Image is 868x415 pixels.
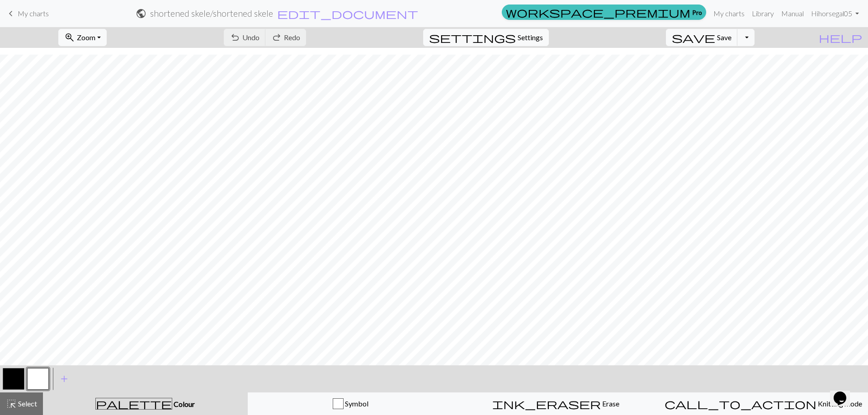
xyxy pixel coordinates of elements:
[58,29,107,46] button: Zoom
[518,32,543,43] span: Settings
[77,33,95,42] span: Zoom
[506,6,690,19] span: workspace_premium
[344,399,368,408] span: Symbol
[429,31,516,44] span: settings
[672,31,715,44] span: save
[5,7,16,20] span: keyboard_arrow_left
[830,379,859,406] iframe: chat widget
[43,392,248,415] button: Colour
[136,7,146,20] span: public
[5,6,49,21] a: My charts
[666,29,738,46] button: Save
[717,33,731,42] span: Save
[248,392,453,415] button: Symbol
[18,9,49,18] span: My charts
[64,31,75,44] span: zoom_in
[96,397,172,410] span: palette
[816,399,862,408] span: Knitting mode
[453,392,659,415] button: Erase
[59,373,70,385] span: add
[492,397,601,410] span: ink_eraser
[748,5,778,23] a: Library
[172,400,195,408] span: Colour
[819,31,862,44] span: help
[807,5,863,23] a: Hihorsegal05
[710,5,748,23] a: My charts
[150,8,273,19] h2: shortened skele / shortened skele
[423,29,549,46] button: SettingsSettings
[17,399,37,408] span: Select
[6,397,17,410] span: highlight_alt
[277,7,418,20] span: edit_document
[659,392,868,415] button: Knitting mode
[601,399,619,408] span: Erase
[778,5,807,23] a: Manual
[429,32,516,43] i: Settings
[502,5,706,20] a: Pro
[665,397,816,410] span: call_to_action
